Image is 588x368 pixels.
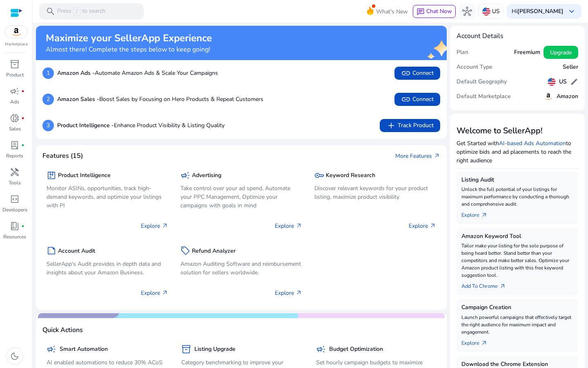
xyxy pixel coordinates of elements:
p: Ads [10,98,19,105]
span: campaign [316,344,326,354]
span: lab_profile [10,140,20,150]
span: sell [180,246,190,256]
span: chat [416,8,425,16]
p: Resources [3,233,26,240]
span: fiber_manual_record [21,224,24,228]
h5: Advertising [192,172,221,179]
h5: Campaign Creation [461,304,573,311]
p: Monitor ASINs, opportunities, track high-demand keywords, and optimize your listings with PI [47,184,168,210]
h4: Quick Actions [42,326,83,334]
span: Chat Now [426,7,452,15]
span: Connect [401,94,434,104]
span: book_4 [10,221,20,231]
p: 3 [42,120,54,131]
span: arrow_outward [481,340,488,346]
span: fiber_manual_record [21,90,24,93]
p: Enhance Product Visibility & Listing Quality [57,121,225,130]
button: addTrack Product [380,119,440,132]
span: Connect [401,68,434,78]
h5: Keyword Research [326,172,375,179]
h5: Default Geography [457,79,507,85]
a: AI-based Ads Automation [499,139,566,147]
button: Upgrade [543,46,578,59]
p: Explore [141,289,168,297]
span: package [47,171,56,180]
a: Explorearrow_outward [461,336,494,347]
p: Automate Amazon Ads & Scale Your Campaigns [57,69,218,77]
p: Take control over your ad spend, Automate your PPC Management, Optimize your campaigns with goals... [180,184,302,210]
span: fiber_manual_record [21,144,24,147]
span: inventory_2 [10,59,20,69]
span: campaign [47,344,56,354]
h4: Features (15) [42,152,83,160]
button: hub [459,3,475,20]
span: Track Product [386,121,434,130]
h5: Product Intelligence [58,172,111,179]
p: US [492,4,500,18]
p: Boost Sales by Focusing on Hero Products & Repeat Customers [57,95,263,103]
span: arrow_outward [162,289,168,296]
h5: Amazon Keyword Tool [461,233,573,240]
p: Discover relevant keywords for your product listing, maximize product visibility [314,184,436,201]
span: add [386,121,396,130]
h5: Plan [457,49,468,56]
span: dark_mode [10,351,20,361]
h5: Download the Chrome Extension [461,361,573,368]
p: Amazon Auditing Software and reimbursement solution for sellers worldwide. [180,260,302,277]
p: 1 [42,67,54,79]
h5: Refund Analyzer [192,248,236,255]
span: What's New [376,4,408,19]
p: Explore [409,222,436,230]
p: Explore [141,222,168,230]
b: Amazon Ads - [57,69,95,77]
span: arrow_outward [481,212,488,218]
h3: Welcome to SellerApp! [457,126,578,136]
h5: Default Marketplace [457,93,511,100]
h5: Budget Optimization [329,346,383,353]
p: SellerApp's Audit provides in depth data and insights about your Amazon Business. [47,260,168,277]
h4: Account Details [457,32,578,40]
a: Add To Chrome [461,279,512,290]
p: Tailor make your listing for the sole purpose of being heard better. Stand better than your compe... [461,242,573,279]
span: summarize [47,246,56,256]
h4: Almost there! Complete the steps below to keep going! [46,46,212,54]
button: linkConnect [394,93,440,106]
img: amazon.svg [543,92,553,101]
span: link [401,94,411,104]
p: Reports [6,152,23,159]
h5: Smart Automation [60,346,108,353]
span: Upgrade [550,48,572,57]
p: 2 [42,94,54,105]
span: fiber_manual_record [21,117,24,120]
h2: Maximize your SellerApp Experience [46,32,212,44]
img: us.svg [482,7,490,16]
p: Marketplace [5,41,28,47]
p: Sales [9,125,21,132]
p: Press to search [57,7,105,16]
p: Hi [512,9,563,14]
b: [PERSON_NAME] [517,7,563,15]
img: amazon.svg [5,26,27,38]
p: Tools [9,179,21,186]
span: handyman [10,167,20,177]
span: link [401,68,411,78]
span: edit [570,78,578,86]
span: keyboard_arrow_down [567,7,577,16]
span: key [314,171,324,180]
span: donut_small [10,113,20,123]
h5: US [559,79,567,85]
span: arrow_outward [162,222,168,229]
span: arrow_outward [296,222,302,229]
span: hub [462,7,472,16]
span: campaign [10,86,20,96]
h5: Listing Upgrade [194,346,236,353]
b: Product Intelligence - [57,121,114,129]
button: chatChat Now [413,5,456,18]
span: arrow_outward [499,283,506,289]
b: Amazon Sales - [57,95,99,103]
p: Get Started with to optimize bids and ad placements to reach the right audience [457,139,578,165]
p: Explore [275,222,302,230]
p: Developers [2,206,27,213]
span: arrow_outward [434,153,440,159]
span: arrow_outward [430,222,436,229]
